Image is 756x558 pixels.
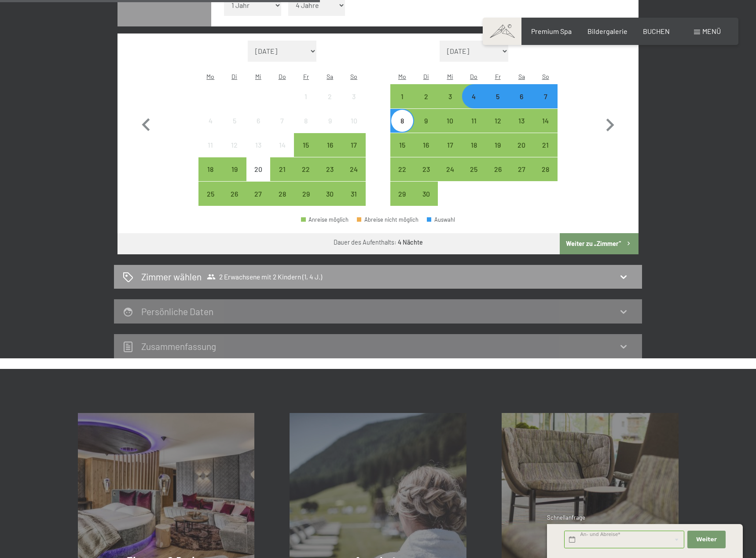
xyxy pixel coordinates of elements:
[350,73,357,80] abbr: Sonntag
[510,109,533,133] div: Sat Sep 13 2025
[246,133,270,157] div: Anreise nicht möglich
[390,157,414,181] div: Mon Sep 22 2025
[222,157,246,181] div: Anreise möglich
[510,166,532,188] div: 27
[534,109,558,133] div: Sun Sep 14 2025
[486,157,510,181] div: Anreise möglich
[510,109,533,133] div: Anreise möglich
[247,117,269,139] div: 6
[427,217,455,223] div: Auswahl
[295,141,317,164] div: 15
[486,157,510,181] div: Fri Sep 26 2025
[342,133,366,157] div: Anreise möglich
[510,141,532,164] div: 20
[534,84,558,108] div: Anreise möglich
[342,84,366,108] div: Sun Aug 03 2025
[318,133,342,157] div: Anreise möglich
[390,133,414,157] div: Mon Sep 15 2025
[198,109,222,133] div: Mon Aug 04 2025
[295,93,317,115] div: 1
[246,157,270,181] div: Wed Aug 20 2025
[438,109,462,133] div: Anreise möglich
[547,514,585,521] span: Schnellanfrage
[462,109,486,133] div: Thu Sep 11 2025
[462,84,486,108] div: Anreise möglich
[391,93,413,115] div: 1
[415,190,437,212] div: 30
[534,133,558,157] div: Sun Sep 21 2025
[391,117,413,139] div: 8
[342,157,366,181] div: Sun Aug 24 2025
[487,117,509,139] div: 12
[423,73,429,80] abbr: Dienstag
[318,109,342,133] div: Anreise nicht möglich
[199,141,221,164] div: 11
[223,166,245,188] div: 19
[271,190,293,212] div: 28
[319,117,341,139] div: 9
[390,84,414,108] div: Anreise möglich
[462,109,486,133] div: Anreise möglich
[222,182,246,205] div: Tue Aug 26 2025
[206,73,214,80] abbr: Montag
[294,157,318,181] div: Fri Aug 22 2025
[198,133,222,157] div: Mon Aug 11 2025
[518,73,525,80] abbr: Samstag
[318,133,342,157] div: Sat Aug 16 2025
[390,182,414,205] div: Mon Sep 29 2025
[535,141,557,164] div: 21
[463,117,485,139] div: 11
[534,157,558,181] div: Anreise möglich
[223,141,245,164] div: 12
[198,157,222,181] div: Anreise möglich
[415,93,437,115] div: 2
[643,27,670,35] a: BUCHEN
[463,166,485,188] div: 25
[270,157,294,181] div: Anreise möglich
[463,93,485,115] div: 4
[531,27,572,35] a: Premium Spa
[271,141,293,164] div: 14
[414,84,438,108] div: Tue Sep 02 2025
[342,133,366,157] div: Sun Aug 17 2025
[141,341,216,352] h2: Zusammen­fassung
[535,117,557,139] div: 14
[319,190,341,212] div: 30
[439,117,461,139] div: 10
[414,182,438,205] div: Anreise möglich
[414,133,438,157] div: Anreise möglich
[294,133,318,157] div: Fri Aug 15 2025
[342,157,366,181] div: Anreise möglich
[510,117,532,139] div: 13
[222,133,246,157] div: Tue Aug 12 2025
[462,157,486,181] div: Thu Sep 25 2025
[271,166,293,188] div: 21
[343,166,365,188] div: 24
[542,73,549,80] abbr: Sonntag
[343,190,365,212] div: 31
[391,166,413,188] div: 22
[334,238,423,247] div: Dauer des Aufenthalts:
[390,157,414,181] div: Anreise möglich
[270,133,294,157] div: Thu Aug 14 2025
[597,41,623,206] button: Nächster Monat
[141,306,213,317] h2: Persönliche Daten
[687,531,725,549] button: Weiter
[222,133,246,157] div: Anreise nicht möglich
[270,109,294,133] div: Thu Aug 07 2025
[439,93,461,115] div: 3
[198,182,222,205] div: Anreise möglich
[247,141,269,164] div: 13
[319,141,341,164] div: 16
[295,190,317,212] div: 29
[534,157,558,181] div: Sun Sep 28 2025
[462,157,486,181] div: Anreise möglich
[486,84,510,108] div: Fri Sep 05 2025
[414,182,438,205] div: Tue Sep 30 2025
[133,41,159,206] button: Vorheriger Monat
[318,84,342,108] div: Anreise nicht möglich
[510,133,533,157] div: Anreise möglich
[439,166,461,188] div: 24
